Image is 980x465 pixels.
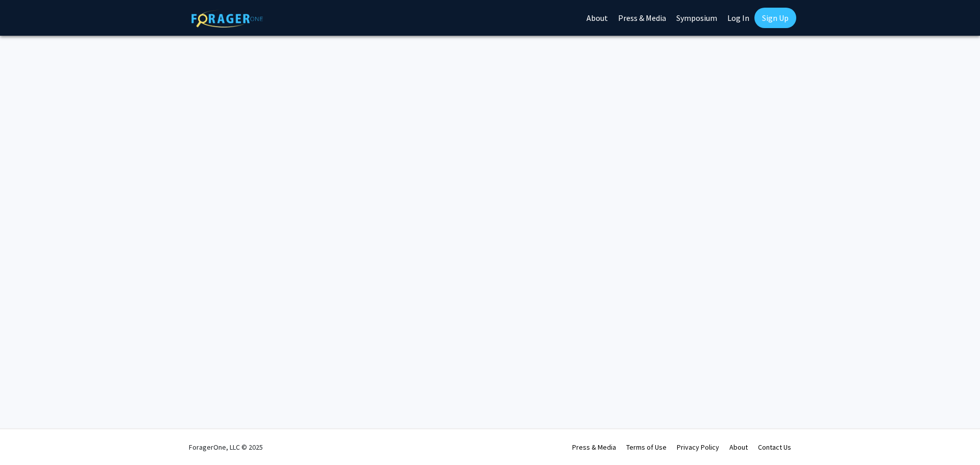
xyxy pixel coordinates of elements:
a: Privacy Policy [677,443,719,452]
div: ForagerOne, LLC © 2025 [189,429,263,465]
a: About [729,443,748,452]
a: Press & Media [572,443,616,452]
img: ForagerOne Logo [191,10,263,28]
a: Sign Up [754,8,796,28]
a: Terms of Use [626,443,667,452]
a: Contact Us [758,443,791,452]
